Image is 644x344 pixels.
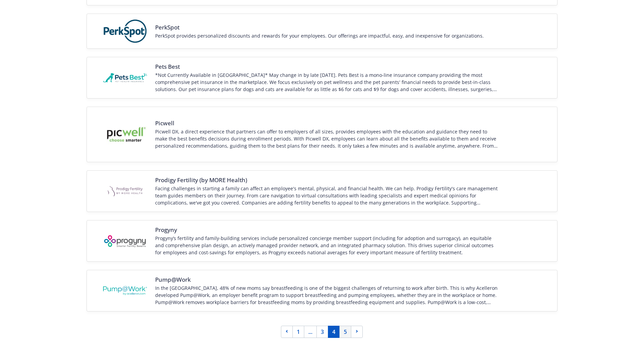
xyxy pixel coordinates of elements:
a: ... [304,326,317,338]
span: Pets Best [155,63,499,71]
span: Picwell [155,119,499,127]
img: Vendor logo for Picwell [103,112,147,156]
a: Page 4 is your current page [328,326,340,338]
img: Vendor logo for Progyny [103,233,147,249]
div: In the [GEOGRAPHIC_DATA], 48% of new moms say breastfeeding is one of the biggest challenges of r... [155,284,499,306]
a: Next page [351,326,363,338]
img: Vendor logo for PerkSpot [103,19,147,43]
img: Vendor logo for Prodigy Fertility (by MORE Health) [103,180,147,202]
span: Prodigy Fertility (by MORE Health) [155,176,499,184]
span: Progyny [155,226,499,234]
div: PerkSpot provides personalized discounts and rewards for your employees. Our offerings are impact... [155,32,484,39]
div: *Not Currently Available in [GEOGRAPHIC_DATA]* May change in by late [DATE]. Pets Best is a mono-... [155,71,499,93]
a: Page 5 [339,326,351,338]
span: Pump@Work [155,276,499,284]
a: Previous page [281,326,293,338]
div: Facing challenges in starting a family can affect an employee's mental, physical, and financial h... [155,185,499,206]
a: Page 3 [316,326,328,338]
div: Progyny’s fertility and family-building services include personalized concierge member support (i... [155,235,499,256]
a: Page 1 [292,326,304,338]
img: Vendor logo for Pump@Work [103,286,147,295]
div: Picwell DX, a direct experience that partners can offer to employers of all sizes, provides emplo... [155,128,499,149]
img: Vendor logo for Pets Best [103,73,147,82]
span: PerkSpot [155,23,484,31]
